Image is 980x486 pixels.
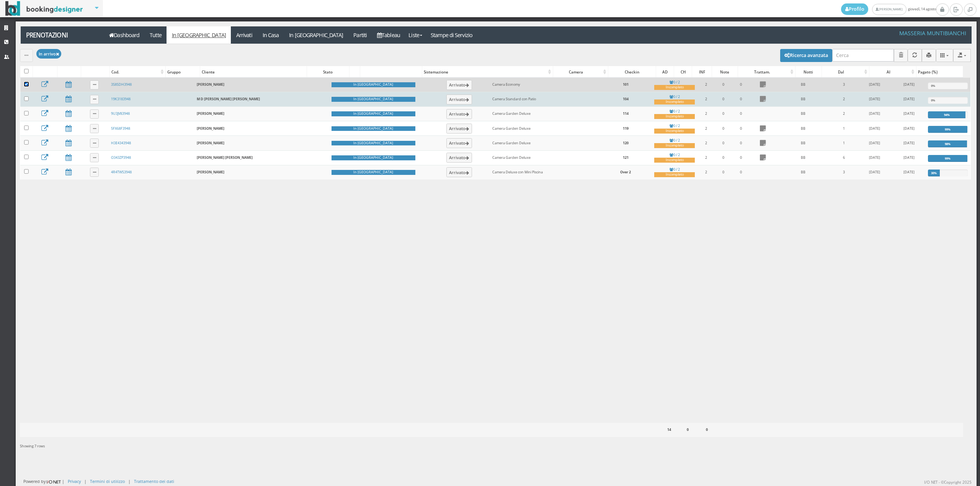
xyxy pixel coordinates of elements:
div: In [GEOGRAPHIC_DATA] [332,170,415,175]
td: 3 [831,165,857,179]
td: 2 [697,165,715,179]
td: Camera Deluxe con Mini Piscina [490,165,599,179]
input: Cerca [832,49,894,62]
a: Profilo [841,3,869,15]
b: [PERSON_NAME] [PERSON_NAME] [197,155,253,160]
div: In [GEOGRAPHIC_DATA] [332,111,415,116]
b: 114 [623,111,629,116]
b: [PERSON_NAME] [197,140,224,145]
td: [DATE] [893,150,925,165]
td: [DATE] [893,92,925,107]
a: O343ZP3948 [111,155,131,160]
div: Al [869,67,916,77]
b: [PERSON_NAME] [197,111,224,116]
b: 121 [623,155,629,160]
a: Partiti [348,26,372,44]
b: 104 [623,96,629,101]
td: 2 [697,92,715,107]
td: BB [775,165,831,179]
b: 0 [706,427,708,432]
td: [DATE] [893,136,925,150]
button: Arrivato [446,109,472,119]
button: In arrivo [36,49,62,59]
td: [DATE] [857,92,893,107]
a: Prenotazioni [21,26,100,44]
img: BookingDesigner.com [5,1,83,16]
div: 0% [928,97,938,104]
td: 0 [732,136,750,150]
td: 2 [697,78,715,92]
a: 9U3JV83948 [111,111,130,116]
td: 2 [697,107,715,121]
div: In [GEOGRAPHIC_DATA] [332,155,415,160]
button: Aggiorna [908,49,922,62]
a: 0 / 2Incompleto [654,123,695,134]
td: 0 [715,78,732,92]
div: Incompleto [654,143,695,148]
td: [DATE] [857,121,893,136]
td: 1 [831,121,857,136]
td: [DATE] [893,165,925,179]
span: giovedì, 14 agosto [841,3,936,15]
a: H3E4343948 [111,140,131,145]
button: Arrivato [446,95,472,104]
td: 0 [732,165,750,179]
a: 3S8SDH3948 [111,82,132,87]
a: Tutte [145,26,167,44]
td: [DATE] [857,150,893,165]
div: 99% [928,126,967,133]
b: [PERSON_NAME] [197,126,224,131]
td: 0 [732,121,750,136]
td: 0 [715,107,732,121]
div: 30% [928,170,940,176]
td: Camera Garden Deluxe [490,121,599,136]
div: Note [712,67,737,77]
td: 0 [715,165,732,179]
td: BB [775,78,831,92]
a: Dashboard [104,26,145,44]
a: Tableau [372,26,405,44]
div: Incompleto [654,114,695,119]
a: Liste [405,26,425,44]
td: 0 [732,92,750,107]
b: [PERSON_NAME] [197,170,224,175]
button: Arrivato [446,124,472,134]
td: [DATE] [857,165,893,179]
td: 0 [715,150,732,165]
a: In [GEOGRAPHIC_DATA] [284,26,348,44]
b: 0 [687,427,689,432]
a: Termini di utilizzo [90,478,125,484]
td: Camera Standard con Patio [490,92,599,107]
a: 0 / 2Incompleto [654,152,695,163]
td: BB [775,107,831,121]
a: 0 / 2Incompleto [654,94,695,104]
img: ionet_small_logo.png [46,479,62,485]
td: [DATE] [857,78,893,92]
button: Arrivato [446,167,472,177]
td: BB [775,92,831,107]
div: Dal [822,67,869,77]
div: Cliente [200,67,307,77]
a: [PERSON_NAME] [872,4,906,15]
div: Camera [553,67,608,77]
a: 5FX68F3948 [111,126,130,131]
div: Gruppo [166,67,200,77]
div: INF [692,67,712,77]
div: In [GEOGRAPHIC_DATA] [332,82,415,87]
div: Powered by | [23,478,64,485]
a: 0 / 2Incompleto [654,138,695,148]
div: In [GEOGRAPHIC_DATA] [332,97,415,102]
td: Camera Economy [490,78,599,92]
a: Privacy [68,478,81,484]
td: 2 [697,121,715,136]
div: CH [674,67,692,77]
td: 0 [732,78,750,92]
div: Sistemazione [422,67,553,77]
b: 119 [623,126,629,131]
a: Arrivati [231,26,257,44]
a: Trattamento dei dati [134,478,174,484]
h4: Masseria Muntibianchi [899,30,966,36]
div: Incompleto [654,158,695,163]
td: 6 [831,150,857,165]
div: Trattam. [738,67,795,77]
